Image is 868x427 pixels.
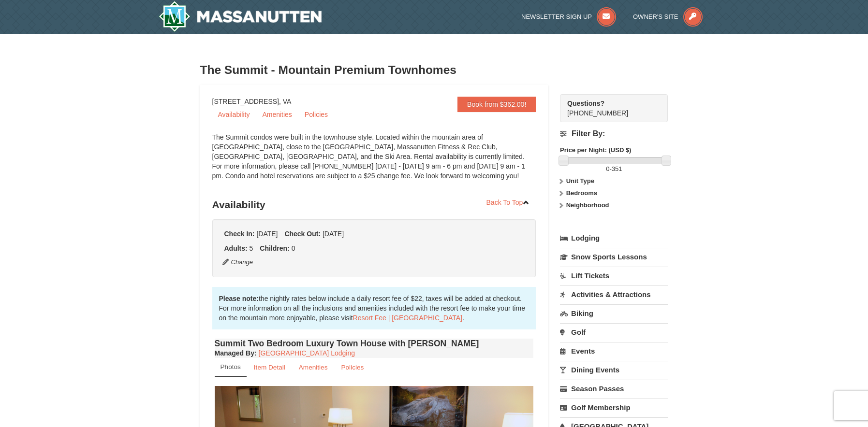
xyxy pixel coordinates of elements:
span: 0 [606,165,609,172]
small: Policies [341,364,364,371]
strong: Bedrooms [566,189,597,197]
strong: Children: [260,244,289,252]
a: Availability [212,107,256,122]
a: Amenities [256,107,297,122]
a: Lift Tickets [560,267,668,285]
span: Owner's Site [633,13,678,20]
small: Item Detail [254,364,285,371]
span: [DATE] [323,230,344,238]
a: Amenities [293,358,334,377]
a: Newsletter Sign Up [521,13,616,20]
a: Resort Fee | [GEOGRAPHIC_DATA] [353,314,462,322]
strong: Check In: [224,230,255,238]
small: Amenities [299,364,328,371]
strong: Unit Type [566,177,594,185]
img: Massanutten Resort Logo [159,1,322,32]
a: Massanutten Resort [159,1,322,32]
a: Biking [560,304,668,322]
button: Change [222,257,254,268]
small: Photos [221,363,241,370]
a: Season Passes [560,380,668,398]
a: Snow Sports Lessons [560,248,668,266]
strong: Please note: [219,295,259,302]
a: Golf [560,323,668,341]
a: Dining Events [560,361,668,379]
a: Policies [335,358,370,377]
strong: Adults: [224,244,248,252]
a: Golf Membership [560,399,668,416]
strong: : [215,349,257,357]
div: The Summit condos were built in the townhouse style. Located within the mountain area of [GEOGRAP... [212,132,536,190]
span: [PHONE_NUMBER] [567,99,650,117]
span: 5 [250,244,253,252]
strong: Check Out: [284,230,321,238]
a: Owner's Site [633,13,703,20]
a: Activities & Attractions [560,285,668,303]
strong: Questions? [567,100,604,107]
a: Back To Top [480,195,536,210]
h3: Availability [212,195,536,214]
a: Policies [299,107,334,122]
span: Newsletter Sign Up [521,13,592,20]
label: - [560,164,668,174]
span: 0 [292,244,295,252]
h4: Summit Two Bedroom Luxury Town House with [PERSON_NAME] [215,339,534,348]
h4: Filter By: [560,129,668,138]
strong: Neighborhood [566,201,609,209]
a: Item Detail [248,358,292,377]
a: Lodging [560,229,668,247]
span: [DATE] [256,230,278,238]
div: the nightly rates below include a daily resort fee of $22, taxes will be added at checkout. For m... [212,287,536,329]
a: [GEOGRAPHIC_DATA] Lodging [259,349,355,357]
span: 351 [612,165,622,172]
a: Events [560,342,668,360]
strong: Price per Night: (USD $) [560,146,631,154]
a: Book from $362.00! [457,97,536,112]
span: Managed By [215,349,254,357]
h3: The Summit - Mountain Premium Townhomes [200,60,668,80]
a: Photos [215,358,247,377]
